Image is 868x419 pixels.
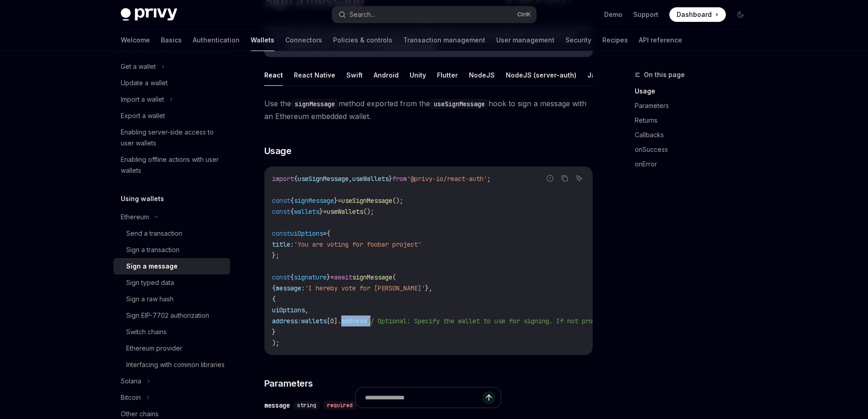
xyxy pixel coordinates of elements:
[272,207,290,216] span: const
[290,207,294,216] span: {
[506,64,576,86] button: NodeJS (server-auth)
[272,317,301,325] span: address:
[639,29,682,51] a: API reference
[338,197,341,205] span: =
[121,193,164,204] h5: Using wallets
[121,110,165,121] div: Export a wallet
[294,240,421,248] span: 'You are voting for foobar project'
[126,261,178,272] div: Sign a message
[633,10,658,19] a: Support
[113,124,230,151] a: Enabling server-side access to user wallets
[334,197,338,205] span: }
[113,225,230,242] a: Send a transaction
[113,75,230,91] a: Update a wallet
[113,357,230,373] a: Interfacing with common libraries
[346,64,363,86] button: Swift
[276,284,305,292] span: message:
[272,240,294,248] span: title:
[121,8,177,21] img: dark logo
[319,207,323,216] span: }
[294,197,334,205] span: signMessage
[677,10,712,19] span: Dashboard
[113,274,230,291] a: Sign typed data
[327,207,363,216] span: useWallets
[469,64,495,86] button: NodeJS
[121,376,141,387] div: Solana
[496,29,555,51] a: User management
[323,207,327,216] span: =
[272,284,276,292] span: {
[121,127,225,149] div: Enabling server-side access to user wallets
[305,284,425,292] span: 'I hereby vote for [PERSON_NAME]'
[126,244,180,255] div: Sign a transaction
[126,294,174,305] div: Sign a raw hash
[349,9,375,20] div: Search...
[272,295,276,303] span: {
[264,145,292,157] span: Usage
[272,328,276,336] span: }
[565,29,591,51] a: Security
[425,284,432,292] span: },
[294,64,335,86] button: React Native
[121,29,150,51] a: Welcome
[251,29,274,51] a: Wallets
[367,317,728,325] span: // Optional: Specify the wallet to use for signing. If not provided, the first wallet will be used.
[483,391,495,404] button: Send message
[604,10,622,19] a: Demo
[121,392,141,403] div: Bitcoin
[332,6,536,23] button: Search...CtrlK
[264,64,283,86] button: React
[264,97,593,123] span: Use the method exported from the hook to sign a message with an Ethereum embedded wallet.
[113,242,230,258] a: Sign a transaction
[644,69,685,80] span: On this page
[126,277,174,288] div: Sign typed data
[126,326,167,337] div: Switch chains
[587,64,603,86] button: Java
[407,175,487,183] span: '@privy-io/react-auth'
[113,324,230,340] a: Switch chains
[430,99,488,109] code: useSignMessage
[392,175,407,183] span: from
[113,108,230,124] a: Export a wallet
[272,197,290,205] span: const
[272,229,290,238] span: const
[294,207,319,216] span: wallets
[113,291,230,307] a: Sign a raw hash
[437,64,458,86] button: Flutter
[602,29,628,51] a: Recipes
[334,317,341,325] span: ].
[301,317,327,325] span: wallets
[733,7,748,22] button: Toggle dark mode
[113,151,230,179] a: Enabling offline actions with user wallets
[334,273,352,281] span: await
[121,78,168,88] div: Update a wallet
[272,339,279,347] span: );
[487,175,491,183] span: ;
[126,343,182,354] div: Ethereum provider
[363,207,374,216] span: ();
[635,128,755,142] a: Callbacks
[341,197,392,205] span: useSignMessage
[392,273,396,281] span: (
[121,212,149,222] div: Ethereum
[635,84,755,98] a: Usage
[113,258,230,274] a: Sign a message
[403,29,485,51] a: Transaction management
[272,306,305,314] span: uiOptions
[327,317,330,325] span: [
[333,29,392,51] a: Policies & controls
[323,229,327,238] span: =
[330,273,334,281] span: =
[517,11,531,18] span: Ctrl K
[121,61,156,72] div: Get a wallet
[294,273,327,281] span: signature
[349,175,352,183] span: ,
[126,228,182,239] div: Send a transaction
[352,175,389,183] span: useWallets
[352,273,392,281] span: signMessage
[410,64,426,86] button: Unity
[121,154,225,176] div: Enabling offline actions with user wallets
[341,317,367,325] span: address
[392,197,403,205] span: ();
[290,273,294,281] span: {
